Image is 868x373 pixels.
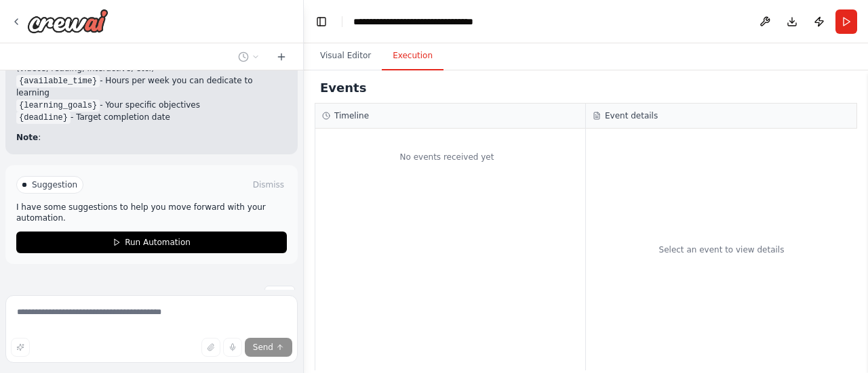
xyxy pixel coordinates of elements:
[16,74,287,99] li: - Hours per week you can dedicate to learning
[320,79,366,97] h2: Events
[16,75,100,87] code: {available_time}
[253,342,273,353] span: Send
[16,112,71,124] code: {deadline}
[315,135,578,179] div: No events received yet
[223,338,242,357] button: Click to speak your automation idea
[16,133,38,142] strong: Note
[233,49,265,65] button: Switch to previous chat
[11,338,30,357] button: Improve this prompt
[245,338,292,357] button: Send
[309,42,382,70] button: Visual Editor
[16,131,287,144] p: :
[382,42,443,70] button: Execution
[353,15,524,28] nav: breadcrumb
[16,100,100,112] code: {learning_goals}
[27,9,108,33] img: Logo
[271,49,292,65] button: Start a new chat
[334,110,369,121] h3: Timeline
[264,286,295,306] button: Stop the agent work
[16,99,287,111] li: - Your specific objectives
[16,232,287,253] button: Run Automation
[659,244,785,255] div: Select an event to view details
[201,338,220,357] button: Upload files
[605,110,658,121] h3: Event details
[312,12,331,31] button: Hide left sidebar
[16,202,287,223] p: I have some suggestions to help you move forward with your automation.
[32,179,77,190] span: Suggestion
[125,237,191,248] span: Run Automation
[250,178,287,192] button: Dismiss
[16,111,287,123] li: - Target completion date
